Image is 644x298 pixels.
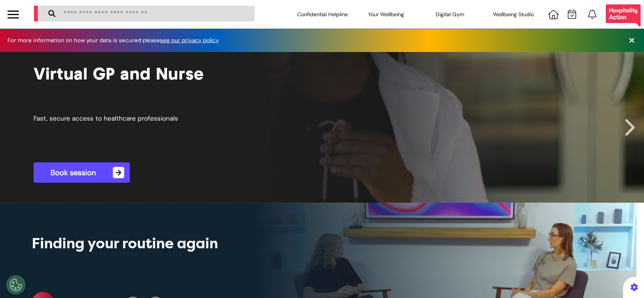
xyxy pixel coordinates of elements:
h1: Virtual GP and Nurse [34,63,204,84]
h4: Fast, secure access to healthcare professionals [34,115,178,122]
div: Digital Gym [418,4,482,25]
div: For more information on how your data is secured please [8,38,226,43]
div: Finding your routine again [32,233,382,254]
a: Book session→ [34,162,130,183]
span: → [113,167,124,178]
a: see our privacy policy [160,37,219,44]
div: Confidential Helpline [290,4,354,25]
div: Your Wellbeing [354,4,418,25]
div: Wellbeing Studio [481,4,545,25]
button: Open Preferences [6,275,25,294]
